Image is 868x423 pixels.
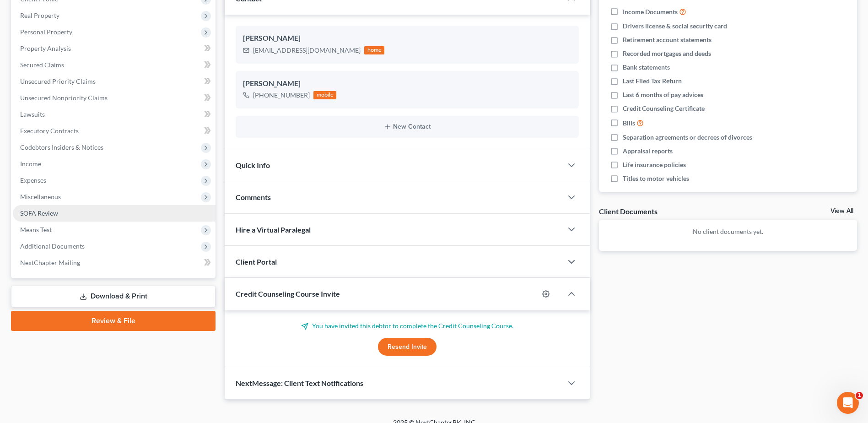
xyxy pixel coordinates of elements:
div: [PHONE_NUMBER] [253,91,310,100]
a: Executory Contracts [13,123,216,139]
span: Retirement account statements [623,35,712,44]
span: Means Test [20,226,52,233]
iframe: Intercom live chat [837,392,859,414]
button: Resend Invite [378,338,437,356]
span: Separation agreements or decrees of divorces [623,133,752,142]
a: Secured Claims [13,57,216,73]
a: Property Analysis [13,40,216,57]
span: Personal Property [20,28,72,36]
span: Life insurance policies [623,160,686,169]
span: NextChapter Mailing [20,259,80,266]
span: Titles to motor vehicles [623,174,689,183]
span: SOFA Review [20,209,58,217]
span: Expenses [20,176,46,184]
a: SOFA Review [13,205,216,222]
div: [PERSON_NAME] [243,33,571,44]
span: Lawsuits [20,110,45,118]
span: Unsecured Nonpriority Claims [20,94,108,102]
span: Comments [236,193,271,201]
a: Unsecured Priority Claims [13,73,216,90]
span: Credit Counseling Certificate [623,104,705,113]
div: Client Documents [599,206,658,216]
span: Client Portal [236,257,277,266]
a: NextChapter Mailing [13,255,216,271]
span: Appraisal reports [623,146,673,156]
span: Quick Info [236,161,270,169]
span: Bills [623,119,635,128]
a: View All [830,208,853,214]
span: Drivers license & social security card [623,22,727,31]
span: 1 [856,392,863,399]
span: Recorded mortgages and deeds [623,49,711,58]
span: Executory Contracts [20,127,79,135]
span: Hire a Virtual Paralegal [236,225,311,234]
span: Last Filed Tax Return [623,76,682,86]
span: Unsecured Priority Claims [20,77,96,85]
div: home [364,46,384,54]
button: New Contact [243,123,571,130]
span: Credit Counseling Course Invite [236,289,340,298]
span: Codebtors Insiders & Notices [20,143,103,151]
div: mobile [313,91,336,99]
span: Secured Claims [20,61,64,69]
span: Additional Documents [20,242,85,250]
span: Real Property [20,11,59,19]
span: Income Documents [623,7,678,16]
a: Download & Print [11,286,216,307]
span: NextMessage: Client Text Notifications [236,379,363,387]
p: No client documents yet. [606,227,850,236]
span: Miscellaneous [20,193,61,201]
p: You have invited this debtor to complete the Credit Counseling Course. [236,321,579,331]
span: Property Analysis [20,44,71,52]
span: Last 6 months of pay advices [623,90,703,99]
a: Review & File [11,311,216,331]
a: Lawsuits [13,106,216,123]
div: [PERSON_NAME] [243,78,571,89]
div: [EMAIL_ADDRESS][DOMAIN_NAME] [253,46,361,55]
span: Income [20,160,41,168]
a: Unsecured Nonpriority Claims [13,90,216,106]
span: Bank statements [623,63,670,72]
